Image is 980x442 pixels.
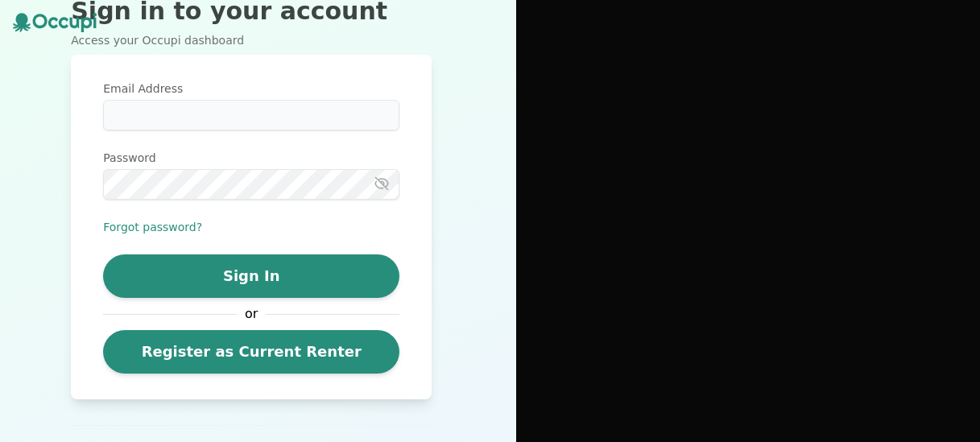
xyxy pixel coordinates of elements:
[103,254,399,298] button: Sign In
[71,32,432,48] p: Access your Occupi dashboard
[103,81,399,97] label: Email Address
[103,150,399,166] label: Password
[103,219,202,235] button: Forgot password?
[237,304,266,324] span: or
[103,330,399,374] a: Register as Current Renter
